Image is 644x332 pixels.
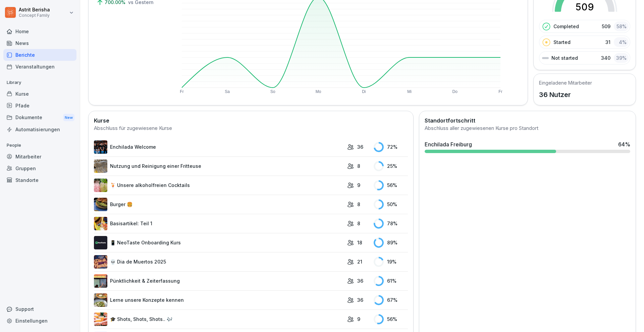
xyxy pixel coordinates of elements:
p: 9 [357,182,360,189]
div: 72 % [374,142,408,152]
div: 78 % [374,219,408,229]
text: So [270,89,275,94]
img: kph3jhn6jj13stvi8j8m0h56.png [94,313,107,326]
div: 61 % [374,276,408,286]
p: People [3,140,76,151]
p: Completed [553,23,579,30]
div: Abschluss aller zugewiesenen Kurse pro Standort [425,125,630,132]
p: 18 [357,239,362,246]
a: Home [3,26,76,37]
img: tvia5dmua0oanporuy26ler9.png [94,140,107,154]
img: red19g810ydl5jr0eifk1s3y.png [94,198,107,211]
a: Einstellungen [3,315,76,327]
a: Pfade [3,100,76,111]
a: Basisartikel: Teil 1 [94,217,344,230]
div: 4 % [614,37,629,47]
img: vl10squk9nhs2w7y6yyq5aqw.png [94,217,107,230]
a: Gruppen [3,162,76,174]
p: 36 [357,143,363,150]
p: 31 [605,39,610,46]
div: 39 % [614,53,629,63]
text: Di [362,89,366,94]
a: 💀 Dia de Muertos 2025 [94,255,344,269]
a: Enchilada Welcome [94,140,344,154]
p: 509 [602,23,610,30]
h2: Standortfortschritt [425,116,630,125]
img: b2msvuojt3s6egexuweix326.png [94,159,107,173]
a: Lerne unsere Konzepte kennen [94,293,344,307]
div: 19 % [374,257,408,267]
a: 🍹 Unsere alkoholfreien Cocktails [94,179,344,192]
a: Standorte [3,174,76,186]
a: Veranstaltungen [3,61,76,73]
div: 64 % [618,140,630,148]
p: Astrit Berisha [19,7,50,13]
a: 🎓 Shots, Shots, Shots.. 🎶 [94,313,344,326]
p: Not started [551,54,578,61]
div: Enchilada Freiburg [425,140,472,148]
img: v5721j5z361hns6z0nzt3f96.png [94,255,107,269]
img: rgcfxbbznutd525hy05jmr69.png [94,179,107,192]
div: 50 % [374,199,408,209]
img: wogpw1ad3b6xttwx9rgsg3h8.png [94,236,107,249]
p: Library [3,77,76,88]
a: Automatisierungen [3,124,76,135]
a: Burger 🍔 [94,198,344,211]
div: 89 % [374,238,408,248]
a: Pünktlichkeit & Zeiterfassung [94,274,344,288]
p: Started [553,39,571,46]
p: 8 [357,162,360,170]
p: 36 Nutzer [539,90,592,100]
div: New [63,114,74,122]
a: Nutzung und Reinigung einer Fritteuse [94,159,344,173]
a: Berichte [3,49,76,61]
p: 36 [357,296,363,303]
img: oh9f64feb3f9l3t3yc5ri42f.png [94,274,107,288]
a: Mitarbeiter [3,151,76,162]
p: 340 [601,54,610,61]
a: DokumenteNew [3,111,76,124]
div: Support [3,303,76,315]
div: 58 % [614,21,629,31]
div: Dokumente [3,111,76,124]
text: Fr [498,89,502,94]
div: 56 % [374,180,408,190]
a: Enchilada Freiburg64% [422,138,633,156]
a: 📱 NeoTaste Onboarding Kurs [94,236,344,249]
p: 8 [357,220,360,227]
div: 67 % [374,295,408,305]
p: 8 [357,201,360,208]
a: News [3,37,76,49]
div: 25 % [374,161,408,171]
text: Mi [407,89,412,94]
text: Mo [316,89,321,94]
div: Abschluss für zugewiesene Kurse [94,125,408,132]
a: Kurse [3,88,76,100]
text: Fr [180,89,183,94]
p: 21 [357,258,362,265]
p: 36 [357,277,363,284]
h5: Eingeladene Mitarbeiter [539,79,592,86]
p: 9 [357,316,360,323]
img: q2y488op23jdnwlybj9l9yhu.png [94,293,107,307]
text: Sa [225,89,230,94]
text: Do [452,89,458,94]
p: Concept Family [19,13,50,18]
h2: Kurse [94,116,408,125]
div: 56 % [374,314,408,324]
